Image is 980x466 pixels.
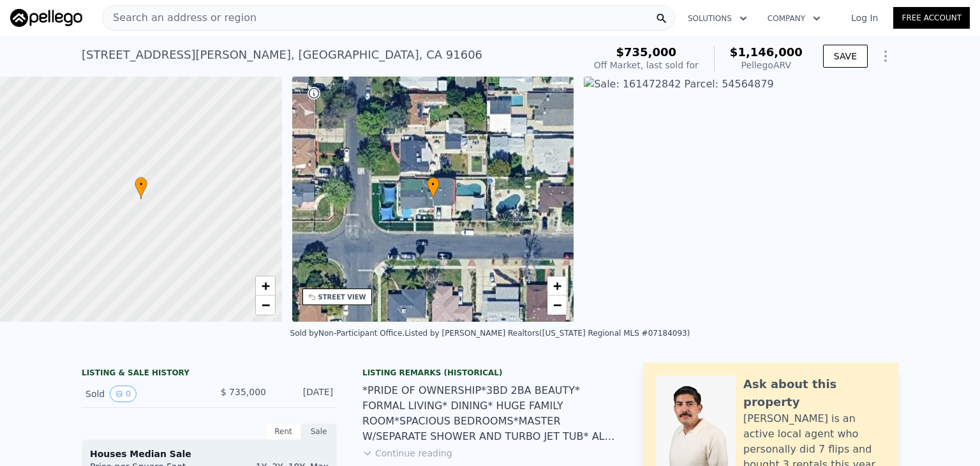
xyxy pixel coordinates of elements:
[362,368,618,378] div: Listing Remarks (Historical)
[547,296,567,315] a: Zoom out
[730,59,803,71] div: Pellego ARV
[823,45,868,68] button: SAVE
[135,177,147,199] div: •
[265,423,301,440] div: Rent
[256,276,275,296] a: Zoom in
[836,11,893,24] a: Log In
[743,375,886,411] div: Ask about this property
[85,386,199,402] div: Sold
[301,423,337,440] div: Sale
[82,368,337,380] div: LISTING & SALE HISTORY
[362,447,452,460] button: Continue reading
[261,278,269,294] span: +
[427,177,440,199] div: •
[103,10,256,26] span: Search an address or region
[547,276,567,296] a: Zoom in
[276,386,333,402] div: [DATE]
[873,43,898,69] button: Show Options
[290,329,405,338] div: Sold by Non-Participant Office .
[10,9,82,27] img: Pellego
[261,297,269,313] span: −
[82,46,482,64] div: [STREET_ADDRESS][PERSON_NAME] , [GEOGRAPHIC_DATA] , CA 91606
[256,296,275,315] a: Zoom out
[318,292,366,302] div: STREET VIEW
[221,387,266,397] span: $ 735,000
[427,179,440,190] span: •
[553,278,561,294] span: +
[757,7,831,30] button: Company
[730,45,803,59] span: $1,146,000
[594,59,699,71] div: Off Market, last sold for
[616,45,677,59] span: $735,000
[90,447,329,460] div: Houses Median Sale
[405,329,690,338] div: Listed by [PERSON_NAME] Realtors ([US_STATE] Regional MLS #07184093)
[135,179,147,190] span: •
[110,386,137,402] button: View historical data
[893,7,970,29] a: Free Account
[362,383,618,444] div: *PRIDE OF OWNERSHIP*3BD 2BA BEAUTY* FORMAL LIVING* DINING* HUGE FAMILY ROOM*SPACIOUS BEDROOMS*MAS...
[553,297,561,313] span: −
[678,7,757,30] button: Solutions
